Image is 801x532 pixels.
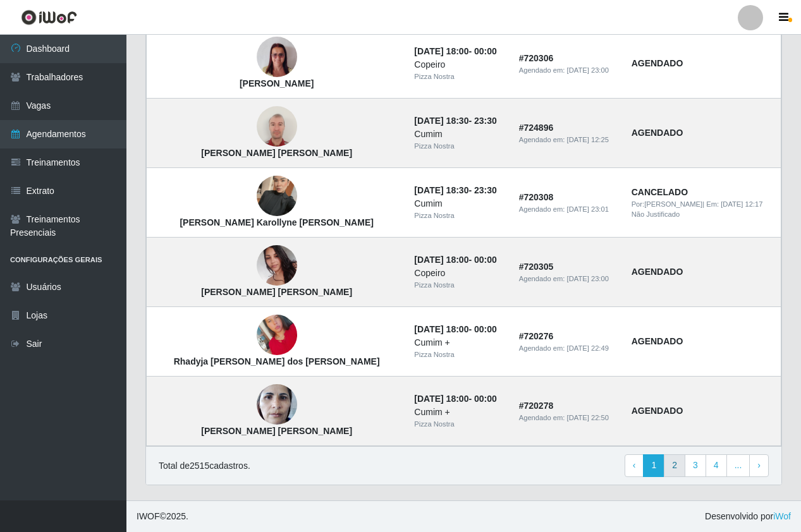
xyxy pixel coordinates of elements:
time: 00:00 [474,394,497,404]
strong: - [414,255,496,265]
strong: - [414,46,496,56]
time: [DATE] 22:50 [567,414,609,421]
strong: AGENDADO [632,58,683,68]
strong: # 720308 [519,192,554,202]
div: Agendado em: [519,343,616,354]
p: Total de 2515 cadastros. [159,459,250,473]
time: [DATE] 22:49 [567,344,609,352]
div: Cumim [414,128,503,141]
strong: # 720305 [519,262,554,272]
time: [DATE] 18:00 [414,46,468,56]
strong: - [414,394,496,404]
img: Rhadyja Julia dos Santos Silva Oliveira [257,299,297,372]
time: [DATE] 23:00 [567,275,609,282]
strong: [PERSON_NAME] [PERSON_NAME] [201,426,352,436]
time: 23:30 [474,185,497,195]
div: Cumim + [414,336,503,349]
img: Josilene Xavier de Araújo [257,30,297,84]
span: IWOF [137,511,160,521]
span: Por: [PERSON_NAME] [632,200,703,208]
a: 2 [664,454,685,477]
div: | Em: [632,199,773,210]
a: ... [726,454,750,477]
a: Next [749,454,769,477]
strong: # 724896 [519,123,554,133]
time: [DATE] 18:00 [414,394,468,404]
span: › [757,460,761,470]
div: Agendado em: [519,65,616,76]
time: [DATE] 12:17 [721,200,762,208]
strong: # 720278 [519,401,554,411]
span: ‹ [633,460,636,470]
time: 00:00 [474,324,497,334]
time: [DATE] 23:01 [567,205,609,213]
a: 3 [685,454,706,477]
strong: # 720306 [519,53,554,63]
img: Maria José de Oliveira Barbosa [257,378,297,432]
div: Copeiro [414,58,503,71]
span: © 2025 . [137,510,188,523]
img: Katia Regina Moreira de Brito [257,239,297,293]
time: 00:00 [474,255,497,265]
time: [DATE] 12:25 [567,136,609,143]
strong: AGENDADO [632,406,683,416]
img: CoreUI Logo [21,9,77,25]
img: Bruno de Almeida Teixeira [257,100,297,154]
strong: [PERSON_NAME] [PERSON_NAME] [201,148,352,158]
div: Cumim + [414,406,503,419]
a: 1 [643,454,664,477]
nav: pagination [625,454,769,477]
div: Cumim [414,197,503,210]
a: iWof [773,511,791,521]
time: 00:00 [474,46,497,56]
time: [DATE] 18:30 [414,116,468,126]
div: Agendado em: [519,274,616,284]
div: Copeiro [414,267,503,280]
strong: # 720276 [519,331,554,341]
div: Agendado em: [519,413,616,423]
div: Agendado em: [519,204,616,215]
div: Não Justificado [632,209,773,220]
strong: CANCELADO [632,187,688,197]
div: Pizza Nostra [414,349,503,360]
strong: Rhadyja [PERSON_NAME] dos [PERSON_NAME] [174,356,380,366]
time: [DATE] 18:00 [414,255,468,265]
div: Pizza Nostra [414,141,503,152]
strong: [PERSON_NAME] [240,78,314,88]
div: Agendado em: [519,135,616,145]
strong: [PERSON_NAME] [PERSON_NAME] [201,287,352,297]
div: Pizza Nostra [414,71,503,82]
span: Desenvolvido por [705,510,791,523]
strong: [PERSON_NAME] Karollyne [PERSON_NAME] [180,217,374,227]
time: 23:30 [474,116,497,126]
strong: AGENDADO [632,267,683,277]
div: Pizza Nostra [414,280,503,291]
div: Pizza Nostra [414,210,503,221]
time: [DATE] 18:30 [414,185,468,195]
time: [DATE] 18:00 [414,324,468,334]
div: Pizza Nostra [414,419,503,430]
strong: AGENDADO [632,336,683,346]
strong: - [414,185,496,195]
a: 4 [706,454,727,477]
a: Previous [625,454,644,477]
strong: - [414,324,496,334]
time: [DATE] 23:00 [567,66,609,74]
strong: AGENDADO [632,128,683,138]
img: Maria Karollyne Santos Mendes [257,160,297,233]
strong: - [414,116,496,126]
